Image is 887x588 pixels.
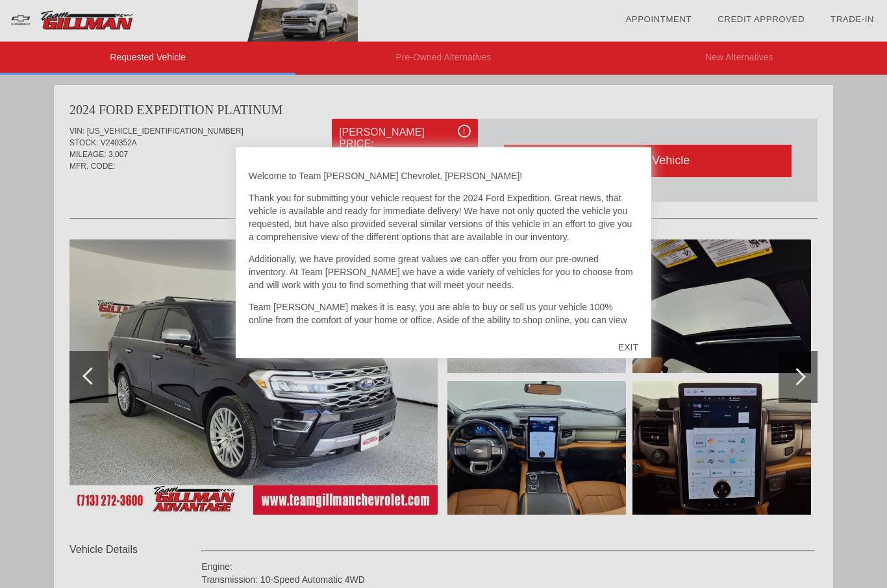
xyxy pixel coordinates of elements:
[249,191,638,243] p: Thank you for submitting your vehicle request for the 2024 Ford Expedition. Great news, that vehi...
[625,14,692,24] a: Appointment
[249,169,638,182] p: Welcome to Team [PERSON_NAME] Chevrolet, [PERSON_NAME]!
[249,252,638,291] p: Additionally, we have provided some great values we can offer you from our pre-owned inventory. A...
[249,300,638,378] p: Team [PERSON_NAME] makes it is easy, you are able to buy or sell us your vehicle 100% online from...
[718,14,805,24] a: Credit Approved
[831,14,874,24] a: Trade-In
[605,328,651,367] div: EXIT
